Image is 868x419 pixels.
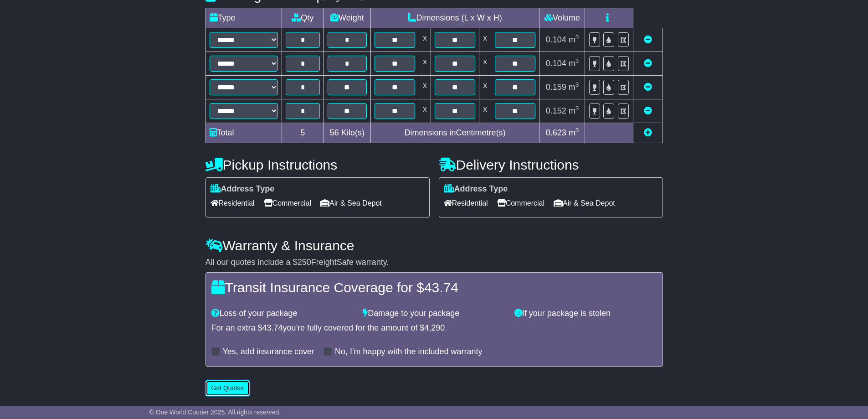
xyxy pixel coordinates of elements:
[205,238,663,253] h4: Warranty & Insurance
[335,347,483,357] label: No, I'm happy with the included warranty
[569,59,579,68] span: m
[444,184,508,194] label: Address Type
[419,52,431,75] td: x
[569,35,579,44] span: m
[370,8,539,28] td: Dimensions (L x W x H)
[324,123,371,143] td: Kilo(s)
[546,128,566,137] span: 0.623
[419,99,431,123] td: x
[575,34,579,41] sup: 3
[575,57,579,64] sup: 3
[211,323,657,333] div: For an extra $ you're fully covered for the amount of $ .
[575,105,579,112] sup: 3
[569,83,579,92] span: m
[370,123,539,143] td: Dimensions in Centimetre(s)
[644,106,652,115] a: Remove this item
[419,28,431,52] td: x
[546,106,566,115] span: 0.152
[569,106,579,115] span: m
[479,99,491,123] td: x
[546,83,566,92] span: 0.159
[207,309,359,319] div: Loss of your package
[497,196,544,210] span: Commercial
[211,196,255,210] span: Residential
[424,323,445,332] span: 4,290
[444,196,488,210] span: Residential
[546,35,566,44] span: 0.104
[479,52,491,75] td: x
[575,127,579,134] sup: 3
[211,280,657,295] h4: Transit Insurance Coverage for $
[205,8,282,28] td: Type
[644,128,652,137] a: Add new item
[419,75,431,99] td: x
[330,128,339,137] span: 56
[298,258,311,267] span: 250
[223,347,314,357] label: Yes, add insurance cover
[644,83,652,92] a: Remove this item
[324,8,371,28] td: Weight
[205,123,282,143] td: Total
[282,123,324,143] td: 5
[264,196,311,210] span: Commercial
[211,184,275,194] label: Address Type
[554,196,615,210] span: Air & Sea Depot
[510,309,662,319] div: If your package is stolen
[205,157,430,172] h4: Pickup Instructions
[479,28,491,52] td: x
[358,309,510,319] div: Damage to your package
[569,128,579,137] span: m
[479,75,491,99] td: x
[439,157,663,172] h4: Delivery Instructions
[424,280,458,295] span: 43.74
[644,35,652,44] a: Remove this item
[149,409,281,416] span: © One World Courier 2025. All rights reserved.
[205,380,250,396] button: Get Quotes
[539,8,585,28] td: Volume
[575,81,579,88] sup: 3
[262,323,283,332] span: 43.74
[282,8,324,28] td: Qty
[546,59,566,68] span: 0.104
[644,59,652,68] a: Remove this item
[205,258,663,268] div: All our quotes include a $ FreightSafe warranty.
[320,196,382,210] span: Air & Sea Depot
